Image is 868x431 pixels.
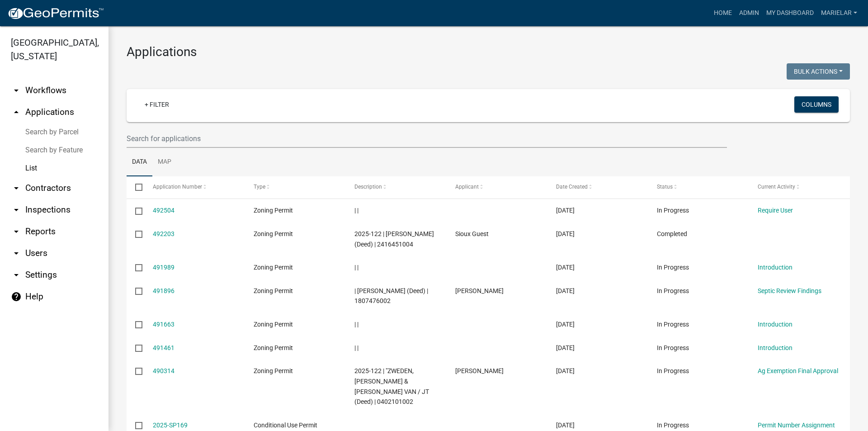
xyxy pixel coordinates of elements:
[556,422,575,429] span: 10/08/2025
[127,148,152,177] a: Data
[254,207,293,214] span: Zoning Permit
[354,287,428,305] span: | UTESCH, JERAD (Deed) | 1807476002
[254,367,293,374] span: Zoning Permit
[455,367,504,374] span: Nathan Van Zweden
[153,321,175,328] a: 491663
[817,5,861,22] a: marielar
[11,270,22,280] i: arrow_drop_down
[758,287,821,294] a: Septic Review Findings
[657,184,673,190] span: Status
[758,367,838,374] a: Ag Exemption Final Approval
[11,204,22,215] i: arrow_drop_down
[455,184,479,190] span: Applicant
[153,264,175,271] a: 491989
[758,321,793,328] a: Introduction
[758,422,835,429] a: Permit Number Assignment
[354,264,359,271] span: | |
[153,207,175,214] a: 492504
[144,176,245,198] datatable-header-cell: Application Number
[127,129,727,148] input: Search for applications
[254,230,293,237] span: Zoning Permit
[254,184,265,190] span: Type
[153,287,175,294] a: 491896
[657,344,689,351] span: In Progress
[346,176,447,198] datatable-header-cell: Description
[710,5,736,22] a: Home
[447,176,547,198] datatable-header-cell: Applicant
[556,321,575,328] span: 10/13/2025
[547,176,648,198] datatable-header-cell: Date Created
[11,107,22,118] i: arrow_drop_up
[556,230,575,237] span: 10/14/2025
[657,321,689,328] span: In Progress
[137,96,176,113] a: + Filter
[556,264,575,271] span: 10/13/2025
[354,321,359,328] span: | |
[254,264,293,271] span: Zoning Permit
[11,248,22,259] i: arrow_drop_down
[11,226,22,237] i: arrow_drop_down
[152,148,177,177] a: Map
[245,176,345,198] datatable-header-cell: Type
[758,207,793,214] a: Require User
[648,176,749,198] datatable-header-cell: Status
[787,63,850,80] button: Bulk Actions
[657,230,687,237] span: Completed
[556,344,575,351] span: 10/12/2025
[758,264,793,271] a: Introduction
[794,96,839,113] button: Columns
[11,291,22,302] i: help
[354,344,359,351] span: | |
[254,321,293,328] span: Zoning Permit
[657,287,689,294] span: In Progress
[455,287,504,294] span: Mariela Rodriguez
[153,230,175,237] a: 492203
[254,422,317,429] span: Conditional Use Permit
[354,207,359,214] span: | |
[556,207,575,214] span: 10/14/2025
[556,287,575,294] span: 10/13/2025
[556,184,588,190] span: Date Created
[11,183,22,194] i: arrow_drop_down
[749,176,850,198] datatable-header-cell: Current Activity
[153,344,175,351] a: 491461
[657,207,689,214] span: In Progress
[153,184,202,190] span: Application Number
[254,287,293,294] span: Zoning Permit
[354,230,434,248] span: 2025-122 | SCHROEDER, DANIEL A. (Deed) | 2416451004
[455,230,489,237] span: Sioux Guest
[736,5,763,22] a: Admin
[556,367,575,374] span: 10/09/2025
[153,367,175,374] a: 490314
[657,422,689,429] span: In Progress
[254,344,293,351] span: Zoning Permit
[11,85,22,96] i: arrow_drop_down
[153,422,188,429] a: 2025-SP169
[657,264,689,271] span: In Progress
[354,184,382,190] span: Description
[354,367,429,405] span: 2025-122 | "ZWEDEN, NATHAN & ALISSA VAN / JT (Deed) | 0402101002
[758,344,793,351] a: Introduction
[763,5,817,22] a: My Dashboard
[127,176,144,198] datatable-header-cell: Select
[758,184,795,190] span: Current Activity
[127,44,850,60] h3: Applications
[657,367,689,374] span: In Progress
